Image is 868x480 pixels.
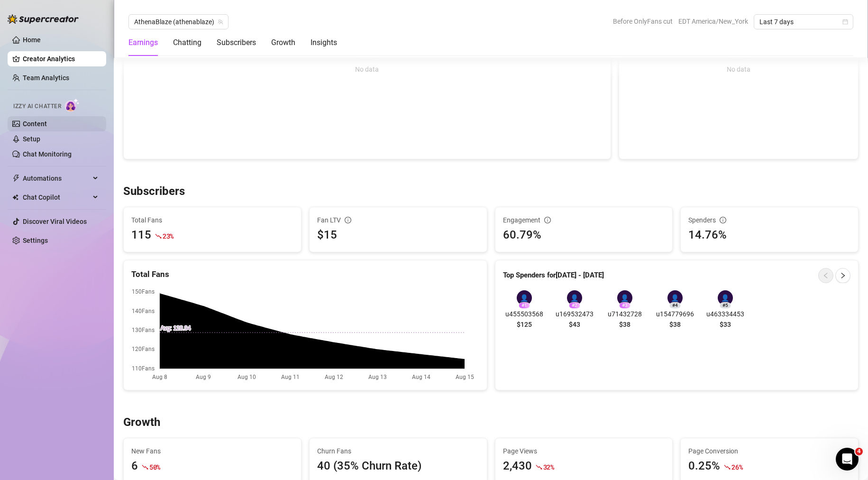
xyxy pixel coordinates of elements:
div: Spenders [688,215,850,225]
span: fall [724,464,731,471]
span: 26 % [731,462,742,471]
span: fall [142,464,148,471]
div: Growth [271,37,295,48]
img: Chat Copilot [12,194,18,201]
div: Chatting [173,37,201,48]
span: $125 [517,319,532,330]
span: fall [155,233,162,240]
div: 115 [131,226,151,244]
span: calendar [842,19,848,25]
span: Izzy AI Chatter [13,102,61,111]
a: Team Analytics [23,74,69,82]
span: Total Fans [131,215,293,225]
span: fall [536,464,542,471]
span: Chat Copilot [23,190,90,205]
span: AthenaBlaze (athenablaze) [134,15,223,29]
div: 👤 [517,290,532,305]
div: Earnings [128,37,158,48]
div: 👤 [617,290,632,305]
span: $38 [669,319,681,330]
h3: Growth [123,415,160,430]
span: thunderbolt [12,175,20,182]
span: team [218,19,223,25]
span: Churn Fans [317,446,479,456]
span: $43 [569,319,580,330]
div: Fan LTV [317,215,479,225]
span: $38 [619,319,630,330]
span: u154779696 [654,309,696,319]
span: Page Conversion [688,446,850,456]
span: u71432728 [603,309,646,319]
div: # 3 [619,302,630,309]
img: logo-BBDzfeDw.svg [8,14,79,24]
span: New Fans [131,446,293,456]
div: 👤 [567,290,582,305]
a: Content [23,120,47,128]
span: 32 % [543,462,554,471]
div: Insights [311,37,337,48]
span: u463334453 [704,309,747,319]
span: info-circle [345,217,351,223]
span: 50 % [149,462,160,471]
span: $33 [720,319,731,330]
article: Top Spenders for [DATE] - [DATE] [503,270,604,281]
span: info-circle [720,217,726,223]
span: EDT America/New_York [678,14,748,28]
div: 60.79% [503,226,665,244]
div: 👤 [718,290,733,305]
span: Last 7 days [759,15,848,29]
div: 2,430 [503,457,532,475]
div: Total Fans [131,268,479,281]
div: # 5 [720,302,731,309]
a: Discover Viral Videos [23,218,87,225]
span: right [840,272,846,279]
div: 0.25% [688,457,720,475]
span: u169532473 [553,309,596,319]
span: info-circle [544,217,551,223]
div: # 4 [669,302,681,309]
div: 👤 [667,290,683,305]
h3: Subscribers [123,184,185,199]
a: Settings [23,237,48,244]
span: Before OnlyFans cut [613,14,673,28]
span: Page Views [503,446,665,456]
a: Creator Analytics [23,51,99,66]
a: Home [23,36,41,44]
div: 40 (35% Churn Rate) [317,457,479,475]
div: 14.76% [688,226,850,244]
img: AI Chatter [65,98,80,112]
a: Chat Monitoring [23,150,72,158]
div: Subscribers [217,37,256,48]
iframe: Intercom live chat [836,448,859,471]
span: u455503568 [503,309,546,319]
div: Engagement [503,215,665,225]
div: 6 [131,457,138,475]
span: 23 % [163,231,174,240]
span: 4 [855,448,863,455]
div: # 2 [569,302,580,309]
a: Setup [23,135,40,143]
div: No data [630,64,847,74]
div: # 1 [519,302,530,309]
span: Automations [23,171,90,186]
div: No data [135,64,599,74]
div: $15 [317,226,479,244]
